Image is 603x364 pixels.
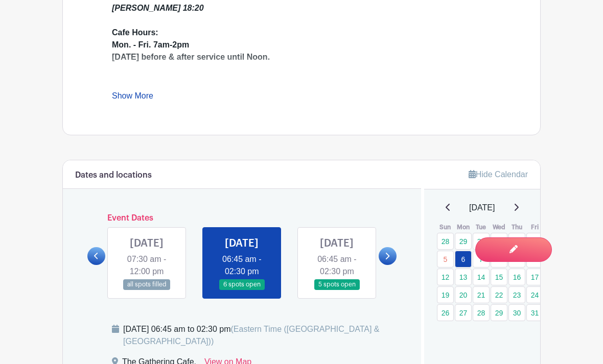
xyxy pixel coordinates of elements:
a: 24 [526,286,543,303]
th: Wed [490,222,508,232]
th: Tue [472,222,490,232]
a: 15 [491,269,507,285]
a: Hide Calendar [469,170,528,179]
strong: Cafe Hours: Mon. - Fri. 7am-2pm [DATE] before & after service until Noon. [112,28,270,61]
a: 30 [508,304,525,321]
a: 30 [473,233,490,250]
div: [DATE] 06:45 am to 02:30 pm [123,323,409,348]
h6: Dates and locations [75,171,152,180]
a: 31 [526,304,543,321]
a: 17 [526,269,543,285]
a: 28 [473,304,490,321]
a: 29 [491,304,507,321]
a: 2 [508,233,525,250]
th: Fri [526,222,544,232]
th: Sun [436,222,454,232]
a: 7 [473,251,490,268]
th: Thu [508,222,526,232]
a: 14 [473,269,490,285]
a: 29 [455,233,472,250]
a: 1 [491,233,507,250]
a: 6 [455,251,472,268]
a: 3 [526,233,543,250]
a: 23 [508,286,525,303]
a: 26 [437,304,454,321]
a: Show More [112,91,153,104]
span: [DATE] [469,202,495,214]
a: 27 [455,304,472,321]
a: 13 [455,269,472,285]
a: 21 [473,286,490,303]
a: 19 [437,286,454,303]
li: Sundays we serve Brewed Coffee ONLY (and selected pastries) 7:30AM-9:30AM, closed during service,... [120,76,491,100]
a: 28 [437,233,454,250]
a: 12 [437,269,454,285]
a: 5 [437,251,454,268]
a: 22 [491,286,507,303]
span: (Eastern Time ([GEOGRAPHIC_DATA] & [GEOGRAPHIC_DATA])) [123,325,380,346]
th: Mon [454,222,472,232]
a: 16 [508,269,525,285]
h6: Event Dates [105,213,379,223]
a: 20 [455,286,472,303]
